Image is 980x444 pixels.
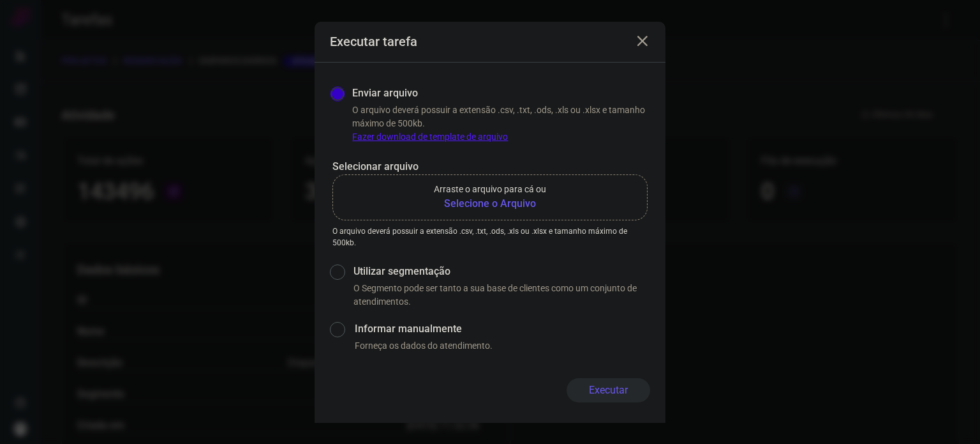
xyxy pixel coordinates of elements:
[353,282,650,309] p: O Segmento pode ser tanto a sua base de clientes como um conjunto de atendimentos.
[355,321,650,337] label: Informar manualmente
[332,159,648,174] p: Selecionar arquivo
[352,86,418,101] label: Enviar arquivo
[355,339,650,353] p: Forneça os dados do atendimento.
[567,378,650,402] button: Executar
[434,183,546,196] p: Arraste o arquivo para cá ou
[332,226,648,249] p: O arquivo deverá possuir a extensão .csv, .txt, .ods, .xls ou .xlsx e tamanho máximo de 500kb.
[330,34,417,49] h3: Executar tarefa
[352,132,508,142] a: Fazer download de template de arquivo
[434,196,546,211] b: Selecione o Arquivo
[352,103,650,144] p: O arquivo deverá possuir a extensão .csv, .txt, .ods, .xls ou .xlsx e tamanho máximo de 500kb.
[353,264,650,279] label: Utilizar segmentação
